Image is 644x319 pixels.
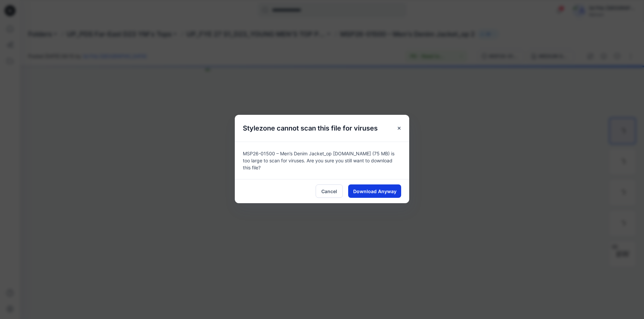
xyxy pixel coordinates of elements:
[348,184,401,198] button: Download Anyway
[321,188,337,195] span: Cancel
[235,115,386,142] h5: Stylezone cannot scan this file for viruses
[353,188,396,195] span: Download Anyway
[316,184,343,198] button: Cancel
[393,122,405,134] button: Close
[235,142,409,179] div: MSP26-01500 – Men’s Denim Jacket_op [DOMAIN_NAME] (75 MB) is too large to scan for viruses. Are y...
